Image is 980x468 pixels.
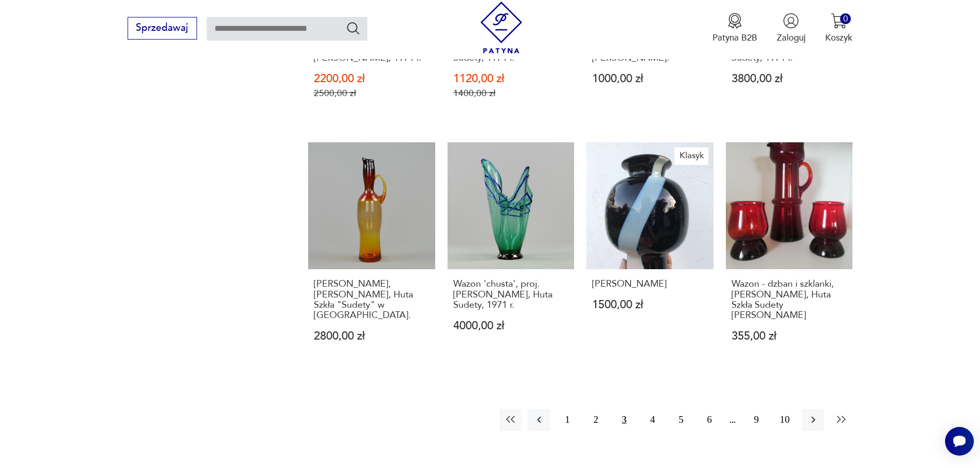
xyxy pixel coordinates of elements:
[712,13,757,44] button: Patyna B2B
[745,409,768,431] button: 9
[453,32,569,64] h3: Wazon butla 'antico', [PERSON_NAME], Huta Sudety, 1971 r.
[314,331,430,342] p: 2800,00 zł
[642,409,664,431] button: 4
[825,32,852,44] p: Koszyk
[453,88,569,99] p: 1400,00 zł
[314,73,430,84] p: 2200,00 zł
[727,13,743,29] img: Ikona medalu
[453,279,569,310] h3: Wazon 'chusta', proj. [PERSON_NAME], Huta Sudety, 1971 r.
[556,409,578,431] button: 1
[314,32,430,64] h3: Wazon-kielich cieniowany, [PERSON_NAME], [PERSON_NAME], 1971 r.
[670,409,692,431] button: 5
[777,13,806,44] button: Zaloguj
[712,13,757,44] a: Ikona medaluPatyna B2B
[777,32,806,44] p: Zaloguj
[712,32,757,44] p: Patyna B2B
[774,409,796,431] button: 10
[585,409,607,431] button: 2
[726,142,853,365] a: Wazon - dzban i szklanki, Zuber, Huta Szkła Sudety Barbara HorbowyWazon - dzban i szklanki, [PERS...
[592,279,708,289] h3: [PERSON_NAME]
[945,427,974,456] iframe: Smartsupp widget button
[453,73,569,84] p: 1120,00 zł
[825,13,852,44] button: 0Koszyk
[586,142,714,365] a: KlasykWazon Cynthia[PERSON_NAME]1500,00 zł
[840,13,851,24] div: 0
[732,73,847,84] p: 3800,00 zł
[592,73,708,84] p: 1000,00 zł
[128,17,197,40] button: Sprzedawaj
[732,331,847,342] p: 355,00 zł
[314,88,430,99] p: 2500,00 zł
[592,32,708,64] h3: Wazon Cyntia, Huta '[PERSON_NAME] ', [PERSON_NAME].
[448,142,575,365] a: Wazon 'chusta', proj. Z. Horbowy, Huta Sudety, 1971 r.Wazon 'chusta', proj. [PERSON_NAME], Huta S...
[592,299,708,310] p: 1500,00 zł
[475,2,527,53] img: Patyna - sklep z meblami i dekoracjami vintage
[128,25,197,33] a: Sprzedawaj
[831,13,847,29] img: Ikona koszyka
[308,142,435,365] a: Amfora, Zbigniew Horbowy, Huta Szkła "Sudety" w Szczytnej Śląskiej.[PERSON_NAME], [PERSON_NAME], ...
[732,32,847,64] h3: Dzban 'nude', [PERSON_NAME], Huta Sudety, 1971 r.
[783,13,799,29] img: Ikonka użytkownika
[732,279,847,321] h3: Wazon - dzban i szklanki, [PERSON_NAME], Huta Szkła Sudety [PERSON_NAME]
[453,321,569,331] p: 4000,00 zł
[698,409,720,431] button: 6
[613,409,635,431] button: 3
[346,21,361,35] button: Szukaj
[314,279,430,321] h3: [PERSON_NAME], [PERSON_NAME], Huta Szkła "Sudety" w [GEOGRAPHIC_DATA].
